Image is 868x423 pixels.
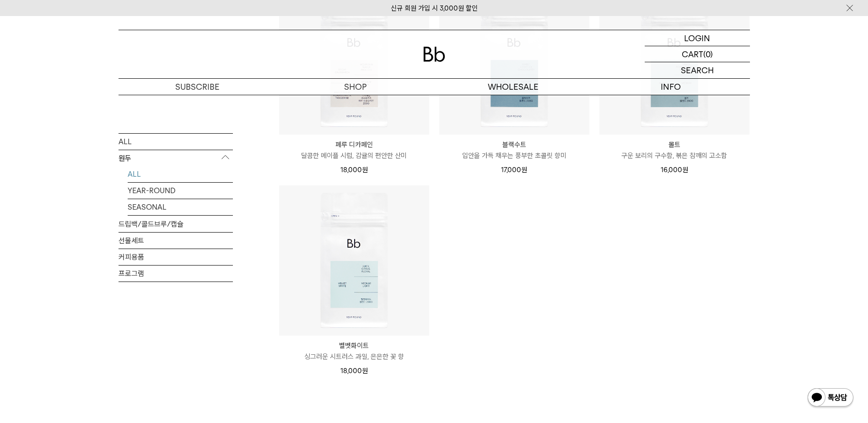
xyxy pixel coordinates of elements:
a: 프로그램 [119,265,233,281]
p: 싱그러운 시트러스 과일, 은은한 꽃 향 [279,351,429,362]
img: 로고 [423,47,445,62]
img: 카카오톡 채널 1:1 채팅 버튼 [807,387,854,409]
p: 구운 보리의 구수함, 볶은 참깨의 고소함 [599,150,749,161]
a: 벨벳화이트 싱그러운 시트러스 과일, 은은한 꽃 향 [279,340,429,362]
a: 블랙수트 입안을 가득 채우는 풍부한 초콜릿 향미 [439,139,589,161]
a: SEASONAL [128,199,233,215]
p: 벨벳화이트 [279,340,429,351]
p: 블랙수트 [439,139,589,150]
a: ALL [128,166,233,182]
a: YEAR-ROUND [128,182,233,198]
a: ALL [119,133,233,149]
a: CART (0) [645,46,750,62]
p: 달콤한 메이플 시럽, 감귤의 편안한 산미 [279,150,429,161]
p: SEARCH [681,62,714,78]
a: 신규 회원 가입 시 3,000원 할인 [391,4,478,12]
a: LOGIN [645,30,750,46]
p: 원두 [119,150,233,166]
span: 18,000 [340,367,368,375]
p: 페루 디카페인 [279,139,429,150]
p: 몰트 [599,139,749,150]
a: 몰트 구운 보리의 구수함, 볶은 참깨의 고소함 [599,139,749,161]
a: 페루 디카페인 달콤한 메이플 시럽, 감귤의 편안한 산미 [279,139,429,161]
img: 벨벳화이트 [279,185,429,336]
p: LOGIN [684,30,710,46]
span: 18,000 [340,166,368,174]
p: WHOLESALE [434,79,592,95]
a: SHOP [276,79,434,95]
span: 원 [362,166,368,174]
a: 커피용품 [119,249,233,265]
span: 원 [362,367,368,375]
p: (0) [703,46,713,62]
span: 17,000 [501,166,527,174]
a: SUBSCRIBE [119,79,276,95]
span: 원 [682,166,688,174]
p: INFO [592,79,750,95]
a: 선물세트 [119,232,233,248]
span: 16,000 [661,166,688,174]
span: 원 [521,166,527,174]
p: CART [682,46,703,62]
p: 입안을 가득 채우는 풍부한 초콜릿 향미 [439,150,589,161]
a: 드립백/콜드브루/캡슐 [119,216,233,232]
